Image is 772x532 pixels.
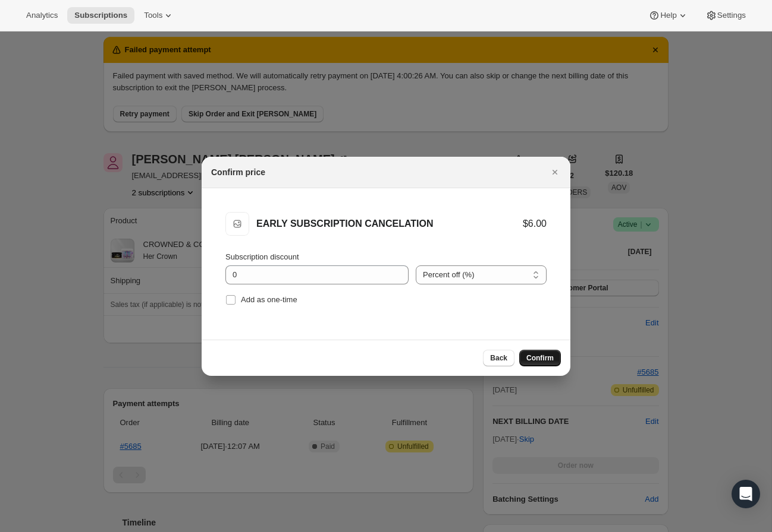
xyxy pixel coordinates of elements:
span: Settings [717,11,746,20]
span: Analytics [26,11,58,20]
button: Tools [137,7,181,24]
span: Back [490,353,507,363]
button: Analytics [19,7,65,24]
span: Tools [144,11,162,20]
div: EARLY SUBSCRIPTION CANCELATION [256,218,523,230]
div: $6.00 [523,218,547,230]
button: Settings [698,7,753,24]
span: Subscriptions [74,11,127,20]
span: Add as one-time [241,295,297,304]
div: Open Intercom Messenger [732,480,760,508]
button: Help [641,7,695,24]
button: Back [483,350,514,366]
span: Subscription discount [225,252,299,261]
button: Confirm [519,350,561,366]
span: Help [660,11,676,20]
span: Confirm [526,353,554,363]
h2: Confirm price [211,166,265,178]
button: Subscriptions [67,7,134,24]
button: Close [547,164,563,180]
